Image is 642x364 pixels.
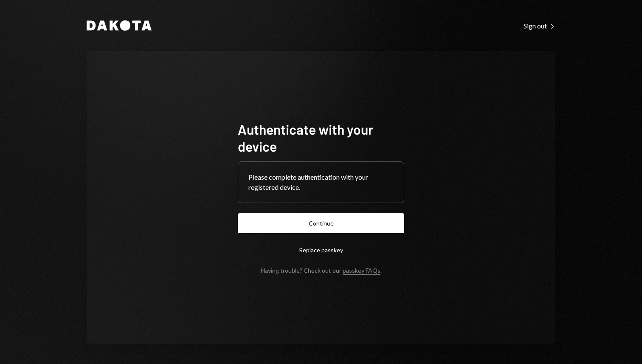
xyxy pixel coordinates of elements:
[238,213,404,233] button: Continue
[524,22,555,30] div: Sign out
[238,240,404,260] button: Replace passkey
[248,172,394,192] div: Please complete authentication with your registered device.
[524,21,555,30] a: Sign out
[261,267,382,274] div: Having trouble? Check out our .
[343,267,380,275] a: passkey FAQs
[238,121,404,155] h1: Authenticate with your device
